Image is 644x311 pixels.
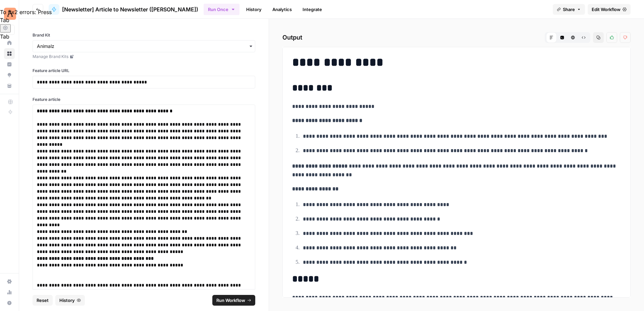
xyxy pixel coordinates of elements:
label: Feature article [33,97,255,103]
a: Insights [4,59,15,70]
span: Run Workflow [216,297,245,304]
a: Opportunities [4,70,15,80]
a: Your Data [4,80,15,91]
a: Browse [4,48,15,59]
button: Run Workflow [212,295,255,306]
a: Settings [4,276,15,287]
span: Reset [37,297,49,304]
a: Usage [4,287,15,298]
span: History [59,297,75,304]
a: Home [4,38,15,48]
button: Reset [33,295,53,306]
label: Feature article URL [33,68,255,74]
a: Manage Brand Kits [33,54,255,60]
button: Help + Support [4,298,15,308]
input: Animalz [37,43,251,50]
button: History [55,295,85,306]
